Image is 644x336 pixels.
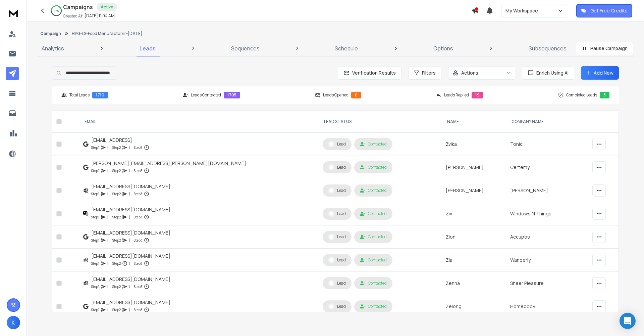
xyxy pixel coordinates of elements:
img: logo [7,7,20,19]
p: Schedule [335,44,358,52]
div: Contacted [360,304,387,309]
div: [EMAIL_ADDRESS][DOMAIN_NAME] [91,183,170,190]
div: Lead [328,280,346,286]
span: Verification Results [350,70,396,76]
h1: Campaigns [63,3,93,11]
p: | [107,260,108,267]
td: Sheer Pleasure [506,272,588,295]
p: Step 1 [91,191,99,197]
div: Lead [328,187,346,194]
p: Step 2 [112,306,121,313]
p: Step 1 [91,306,99,313]
button: Filters [408,66,441,80]
div: [EMAIL_ADDRESS][DOMAIN_NAME] [91,229,170,236]
button: Verification Results [338,66,401,80]
p: Step 3 [134,144,143,151]
div: [EMAIL_ADDRESS] [91,137,149,143]
div: Contacted [360,165,387,170]
p: | [107,306,108,313]
button: Pause Campaign [576,42,633,55]
p: Step 3 [134,167,143,174]
div: Contacted [360,257,387,263]
td: Accupos [506,225,588,249]
div: Open Intercom Messenger [620,313,636,329]
p: | [129,167,130,174]
div: Contacted [360,281,387,286]
td: Wanderly [506,249,588,272]
td: [PERSON_NAME] [506,179,588,202]
p: Created At: [63,13,83,19]
p: Step 3 [134,191,143,197]
p: | [107,167,108,174]
p: | [129,306,130,313]
td: Certemy [506,156,588,179]
p: | [107,214,108,220]
div: [EMAIL_ADDRESS][DOMAIN_NAME] [91,206,170,213]
th: Company Name [506,111,588,133]
p: Completed Leads [566,92,597,98]
p: Step 3 [134,260,143,267]
button: Campaign [40,31,61,36]
div: [EMAIL_ADDRESS][DOMAIN_NAME] [91,276,170,283]
div: 19 [472,92,483,98]
p: Sequences [231,44,260,52]
p: | [107,144,108,151]
p: Leads Opened [323,92,348,98]
button: Add New [581,66,619,80]
p: Step 2 [112,214,121,220]
p: | [129,260,130,267]
div: 1705 [224,92,240,98]
div: 1710 [92,92,108,98]
p: | [129,144,130,151]
p: Step 2 [112,191,121,197]
div: [EMAIL_ADDRESS][DOMAIN_NAME] [91,253,170,259]
p: | [129,283,130,290]
p: Step 1 [91,214,99,220]
th: EMAIL [79,111,319,133]
p: | [129,191,130,197]
p: | [107,283,108,290]
div: 3 [600,92,609,98]
button: K [7,316,20,329]
p: Leads Contacted [191,92,221,98]
p: Subsequences [529,44,567,52]
p: HPG-LS-Food Manufacturer-[DATE] [72,31,142,36]
div: Active [97,3,117,11]
td: Zion [442,225,506,249]
div: Lead [328,257,346,263]
td: Zenna [442,272,506,295]
a: Leads [136,40,160,56]
p: | [129,214,130,220]
p: | [107,191,108,197]
p: Step 1 [91,283,99,290]
p: Step 1 [91,237,99,244]
a: Analytics [38,40,68,56]
p: Step 3 [134,237,143,244]
p: [DATE] 11:04 AM [85,13,115,18]
div: Lead [328,164,346,170]
td: [PERSON_NAME] [442,156,506,179]
span: Enrich Using AI [534,70,569,76]
p: | [129,237,130,244]
div: [PERSON_NAME][EMAIL_ADDRESS][PERSON_NAME][DOMAIN_NAME] [91,160,246,167]
p: Step 2 [112,167,121,174]
td: Ziv [442,202,506,225]
p: Step 1 [91,167,99,174]
div: 0 [351,92,361,98]
a: Sequences [227,40,264,56]
p: Analytics [42,44,64,52]
a: Schedule [331,40,362,56]
td: Zelong [442,295,506,318]
div: Lead [328,234,346,240]
p: Step 2 [112,260,121,267]
div: Contacted [360,211,387,216]
p: Step 2 [112,144,121,151]
td: Windows N Things [506,202,588,225]
div: Lead [328,303,346,309]
div: Lead [328,211,346,217]
p: | [107,237,108,244]
th: LEAD STATUS [319,111,442,133]
th: NAME [442,111,506,133]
